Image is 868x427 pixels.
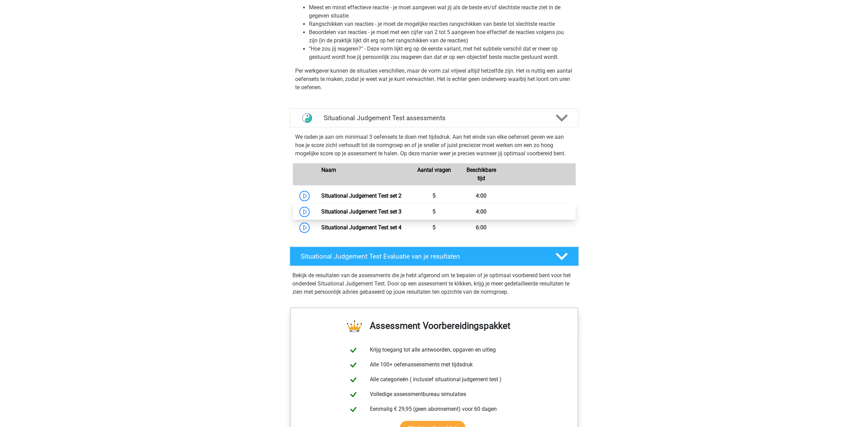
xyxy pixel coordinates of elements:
[301,252,545,260] h4: Situational Judgement Test Evaluatie van je resultaten
[295,133,573,158] p: We raden je aan om minimaal 3 oefensets te doen met tijdsdruk. Aan het einde van elke oefenset ge...
[298,109,316,127] img: situational judgement test assessments
[321,192,401,199] a: Situational Judgement Test set 2
[309,45,573,61] li: "Hoe zou jij reageren?" - Deze vorm lijkt erg op de eerste variant, met het subtiele verschil dat...
[316,166,410,183] div: Naam
[321,208,401,215] a: Situational Judgement Test set 3
[309,3,573,20] li: Meest en minst effectieve reactie - je moet aangeven wat jij als de beste en/of slechtste reactie...
[321,224,401,231] a: Situational Judgement Test set 4
[458,166,505,183] div: Beschikbare tijd
[309,28,573,45] li: Beoordelen van reacties - je moet met een cijfer van 2 tot 5 aangeven hoe effectief de reacties v...
[309,20,573,28] li: Rangschikken van reacties - je moet de mogelijke reacties rangschikken van beste tot slechtste re...
[295,67,573,92] p: Per werkgever kunnen de situaties verschillen, maar de vorm zal vrijwel altijd hetzelfde zijn. He...
[287,108,581,127] a: assessments Situational Judgement Test assessments
[292,271,576,296] p: Bekijk de resultaten van de assessments die je hebt afgerond om te bepalen of je optimaal voorber...
[410,166,458,183] div: Aantal vragen
[287,247,581,266] a: Situational Judgement Test Evaluatie van je resultaten
[324,114,545,122] h4: Situational Judgement Test assessments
